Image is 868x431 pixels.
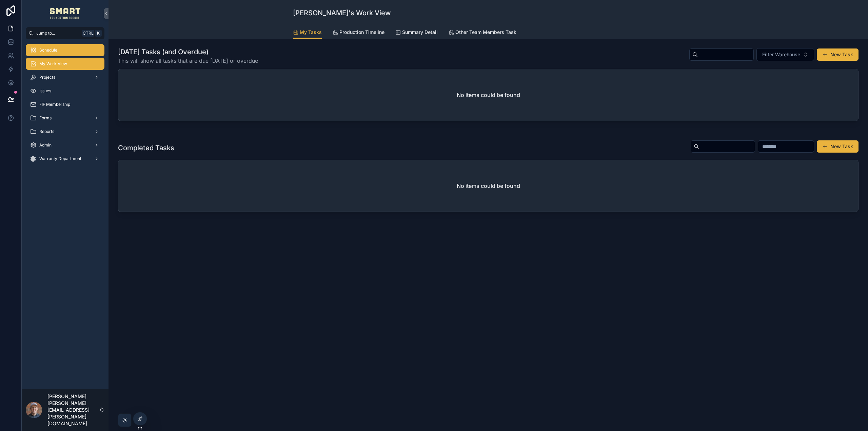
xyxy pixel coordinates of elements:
a: Summary Detail [395,26,438,40]
p: [PERSON_NAME] [PERSON_NAME][EMAIL_ADDRESS][PERSON_NAME][DOMAIN_NAME] [47,393,99,427]
button: New Task [817,140,859,153]
a: Other Team Members Task [449,26,516,40]
a: My Tasks [293,26,322,39]
a: Production Timeline [333,26,384,40]
span: Reports [39,129,54,134]
a: FIF Membership [26,98,104,111]
h1: [DATE] Tasks (and Overdue) [118,47,258,57]
h1: Completed Tasks [118,143,174,153]
button: Select Button [756,48,814,61]
button: Jump to...CtrlK [26,27,104,39]
span: Issues [39,88,51,94]
span: FIF Membership [39,102,70,107]
a: Reports [26,125,104,138]
a: My Work View [26,58,104,70]
span: My Tasks [300,29,322,36]
a: Admin [26,139,104,151]
span: Filter Warehouse [762,51,800,58]
span: My Work View [39,61,67,66]
span: Summary Detail [402,29,438,36]
span: Production Timeline [339,29,384,36]
h2: No items could be found [457,91,520,99]
span: Projects [39,75,55,80]
span: This will show all tasks that are due [DATE] or overdue [118,57,258,65]
a: Warranty Department [26,153,104,165]
span: K [96,31,101,36]
span: Ctrl [82,30,94,37]
span: Warranty Department [39,156,81,161]
div: scrollable content [22,39,108,174]
a: Forms [26,112,104,124]
span: Jump to... [36,31,79,36]
a: Issues [26,85,104,97]
span: Admin [39,142,52,148]
a: Schedule [26,44,104,56]
span: Schedule [39,47,57,53]
a: Projects [26,71,104,83]
h2: No items could be found [457,182,520,190]
button: New Task [817,48,859,61]
h1: [PERSON_NAME]'s Work View [293,8,391,18]
span: Other Team Members Task [455,29,516,36]
img: App logo [50,8,81,19]
span: Forms [39,115,52,121]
